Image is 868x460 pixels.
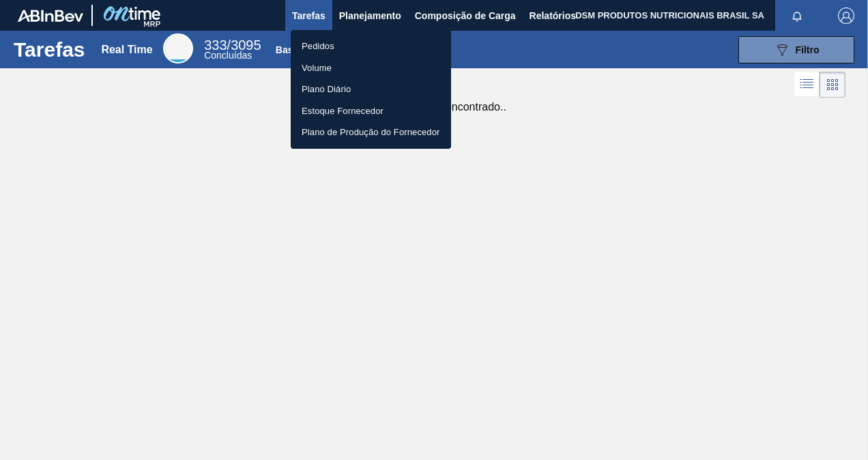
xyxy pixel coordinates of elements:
a: Plano Diário [291,78,451,100]
a: Pedidos [291,35,451,57]
a: Estoque Fornecedor [291,100,451,122]
a: Plano de Produção do Fornecedor [291,121,451,143]
a: Volume [291,57,451,79]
